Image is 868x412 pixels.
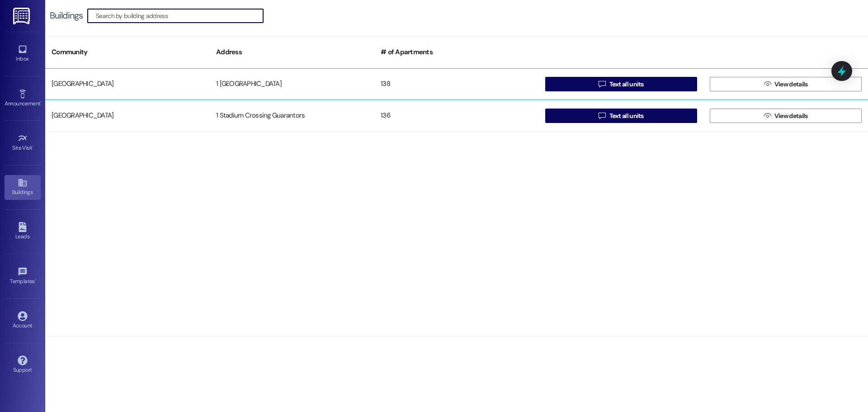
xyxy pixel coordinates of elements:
[210,107,374,125] div: 1 Stadium Crossing Guarantors
[5,131,41,155] a: Site Visit •
[210,75,374,93] div: 1 [GEOGRAPHIC_DATA]
[545,77,697,91] button: Text all units
[96,9,263,22] input: Search by building address
[374,41,539,63] div: # of Apartments
[5,308,41,333] a: Account
[545,109,697,123] button: Text all units
[45,107,210,125] div: [GEOGRAPHIC_DATA]
[5,353,41,377] a: Support
[5,42,41,66] a: Inbox
[374,107,539,125] div: 136
[5,175,41,199] a: Buildings
[374,75,539,93] div: 138
[710,77,862,91] button: View details
[599,81,605,88] i: 
[764,81,771,88] i: 
[609,80,644,89] span: Text all units
[40,99,42,105] span: •
[45,75,210,93] div: [GEOGRAPHIC_DATA]
[5,264,41,289] a: Templates •
[45,41,210,63] div: Community
[33,143,34,150] span: •
[13,8,32,24] img: ResiDesk Logo
[599,112,605,119] i: 
[710,109,862,123] button: View details
[774,80,808,89] span: View details
[609,111,644,121] span: Text all units
[5,219,41,244] a: Leads
[35,277,36,283] span: •
[210,41,374,63] div: Address
[764,112,771,119] i: 
[774,111,808,121] span: View details
[50,11,83,20] div: Buildings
